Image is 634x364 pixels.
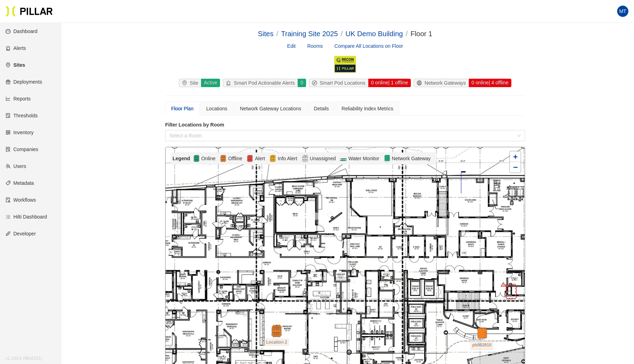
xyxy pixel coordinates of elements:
span: Info Alert [276,155,298,162]
span: Water Monitor [347,155,380,162]
img: Network Gateway [383,154,390,163]
a: Zoom out [510,162,520,173]
span: environment [182,80,190,85]
a: dashboardDashboard [6,28,38,34]
span: / [341,30,343,38]
div: Smart Pod Locations [309,79,368,87]
a: teamUsers [6,163,26,169]
span: Network Gateway [390,155,432,162]
div: Active [201,79,220,87]
img: Online [193,154,200,163]
a: Rooms [307,43,323,49]
img: Offline [220,154,227,163]
span: Offline [227,155,244,162]
span: compass [312,80,320,85]
a: alertSmart Pod Actionable Alerts0 [221,79,307,87]
span: Alert [253,155,266,162]
span: / [406,30,408,38]
img: Flow-Monitor [340,154,347,163]
div: Smart Pod Actionable Alerts [223,79,298,87]
span: Floor 1 [410,30,432,38]
span: global [417,80,425,85]
img: pod-offline.df94d192.svg [270,325,283,337]
div: Site [179,79,201,87]
div: Locations [206,105,227,112]
a: Zoom in [510,151,520,162]
span: Location 2 [264,339,289,346]
div: Legend [173,155,193,162]
div: Network Gateway Locations [240,105,301,112]
div: Network Gateways [414,79,468,87]
a: line-chartReports [6,96,31,102]
div: pb002910 [470,327,494,332]
span: MT [619,6,626,17]
img: gateway-offline.d96533cd.svg [475,327,488,340]
a: Training Site 2025 [281,30,338,38]
a: UK Demo Building [345,30,403,38]
span: alert [226,80,234,85]
a: alertAlerts [6,45,26,51]
div: 0 [297,79,306,87]
span: + [513,152,518,161]
span: − [513,163,518,171]
span: / [276,30,278,38]
div: Reliability Index Metrics [342,105,393,112]
span: Online [200,155,217,162]
a: apiDeveloper [6,231,36,236]
a: qrcodeInventory [6,130,34,135]
div: Location 2 [264,325,289,337]
img: Alert [246,154,253,163]
a: Edit [287,42,296,50]
img: Alert [269,154,276,163]
div: Details [314,105,329,112]
a: giftDeployments [6,79,42,85]
span: pb002910 [471,340,493,350]
img: Pillar Technologies [6,6,53,17]
a: Compare All Locations on Floor [335,43,403,49]
a: exceptionThresholds [6,113,38,118]
div: Floor Plan [171,105,194,112]
a: environmentSites [6,62,25,68]
a: solutionCompanies [6,147,38,152]
a: barsHilti Dashboard [6,214,47,220]
a: auditWorkflows [6,197,36,203]
div: 0 online | 4 offline [468,79,511,87]
label: Filter Locations by Room [165,121,525,129]
span: Unassigned [309,155,337,162]
img: Recon Pillar Construction [334,56,356,73]
a: Sites [258,30,273,38]
div: 0 online | 1 offline [368,79,411,87]
img: Unassigned [302,154,309,163]
a: tagMetadata [6,180,34,186]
